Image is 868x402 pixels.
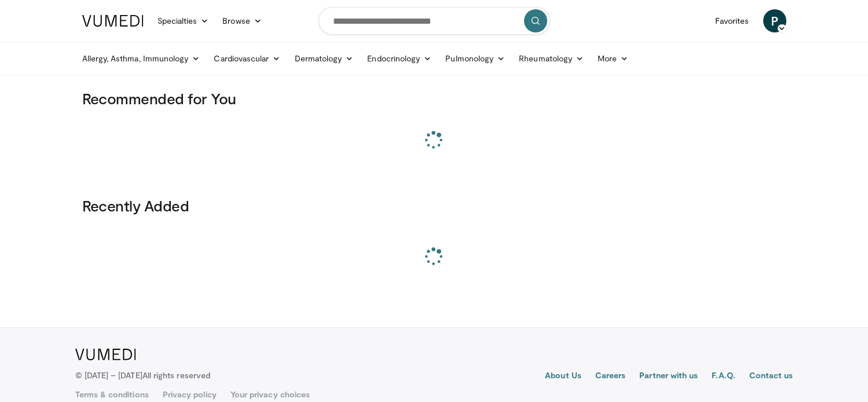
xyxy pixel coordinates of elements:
[438,47,512,70] a: Pulmonology
[82,89,786,108] h3: Recommended for You
[639,370,698,383] a: Partner with us
[763,9,786,32] a: P
[360,47,438,70] a: Endocrinology
[142,370,210,380] span: All rights reserved
[82,196,786,215] h3: Recently Added
[75,389,149,400] a: Terms & conditions
[712,370,735,383] a: F.A.Q.
[288,47,361,70] a: Dermatology
[163,389,217,400] a: Privacy policy
[749,370,793,383] a: Contact us
[75,349,136,360] img: VuMedi Logo
[318,7,550,35] input: Search topics, interventions
[75,47,207,70] a: Allergy, Asthma, Immunology
[215,9,269,32] a: Browse
[230,389,310,400] a: Your privacy choices
[207,47,287,70] a: Cardiovascular
[708,9,756,32] a: Favorites
[512,47,591,70] a: Rheumatology
[82,15,144,27] img: VuMedi Logo
[591,47,635,70] a: More
[595,370,626,383] a: Careers
[75,370,211,381] p: © [DATE] – [DATE]
[545,370,581,383] a: About Us
[151,9,216,32] a: Specialties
